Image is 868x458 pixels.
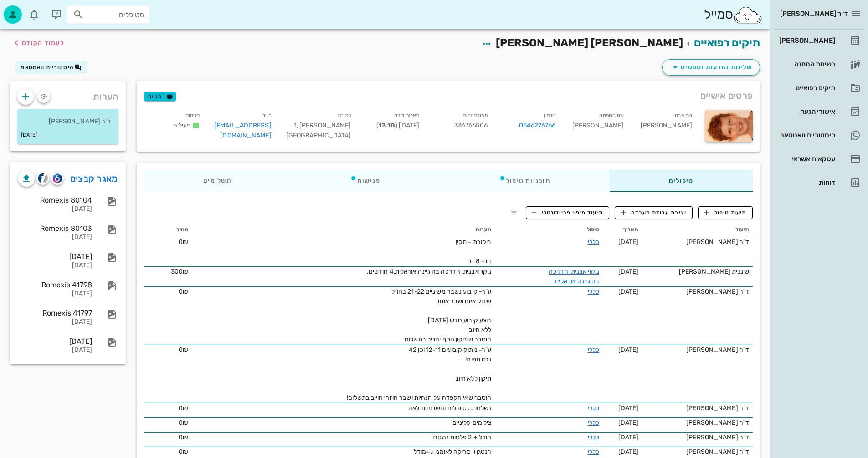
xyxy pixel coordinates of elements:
[646,345,749,355] div: ד"ר [PERSON_NAME]
[646,447,749,457] div: ד"ר [PERSON_NAME]
[646,237,749,247] div: ד"ר [PERSON_NAME]
[15,61,87,74] button: היסטוריית וואטסאפ
[179,288,188,295] span: 0₪
[18,252,92,261] div: [DATE]
[21,64,74,71] span: היסטוריית וואטסאפ
[291,170,440,192] div: פגישות
[179,346,188,354] span: 0₪
[780,10,848,18] span: ד״ר [PERSON_NAME]
[203,178,231,184] span: תשלומים
[391,288,492,343] span: ע"ר- קיבוע נשבר משיניים 21-22 בחו"ל שיחק איתו ושבר אותו בוצע קיבוע חדש [DATE] ללא חיוב הוסבר שתיק...
[338,112,351,118] small: כתובת
[774,77,864,99] a: תיקים רפואיים
[179,433,188,441] span: 0₪
[777,108,835,115] div: אישורי הגעה
[173,122,191,129] span: פעילים
[733,6,763,24] img: SmileCloud logo
[588,238,599,246] a: כללי
[11,35,64,51] button: לעמוד הקודם
[777,61,835,68] div: רשימת המתנה
[394,112,419,118] small: תאריך לידה
[171,268,188,275] span: 300₪
[642,223,753,237] th: תיעוד
[456,238,491,265] span: ביקורת - תקין בב- 8 ח'
[38,173,48,183] img: cliniview logo
[618,346,639,354] span: [DATE]
[777,155,835,163] div: עסקאות אשראי
[21,130,38,140] small: [DATE]
[294,122,351,129] span: [PERSON_NAME] 1
[144,92,176,101] button: תגיות
[618,448,639,456] span: [DATE]
[463,112,488,118] small: תעודת זהות
[774,172,864,193] a: דוחות
[588,433,599,441] a: כללי
[70,171,118,186] a: מאגר קבצים
[18,346,92,354] div: [DATE]
[774,30,864,51] a: [PERSON_NAME]
[618,238,639,246] span: [DATE]
[610,170,753,192] div: טיפולים
[18,318,92,326] div: [DATE]
[588,419,599,427] a: כללי
[774,53,864,75] a: רשימת המתנה
[603,223,642,237] th: תאריך
[18,205,92,213] div: [DATE]
[618,288,639,295] span: [DATE]
[376,122,419,129] span: [DATE] ( )
[10,81,126,107] div: הערות
[646,418,749,427] div: ד"ר [PERSON_NAME]
[646,403,749,413] div: ד"ר [PERSON_NAME]
[618,419,639,427] span: [DATE]
[621,209,687,217] span: יצירת עבודת מעבדה
[179,404,188,412] span: 0₪
[615,206,693,219] button: יצירת עבודת מעבדה
[662,59,760,76] button: שליחת הודעות וטפסים
[432,433,491,441] span: מודל + 2 פלטות נמסרו
[777,132,835,139] div: היסטוריית וואטסאפ
[549,268,599,285] a: ניקוי אבנית, הדרכה בהיגיינה אוראלית
[18,280,92,289] div: Romexis 41798
[452,419,492,427] span: צילומים קליניים
[185,112,200,118] small: סטטוס
[646,287,749,296] div: ד"ר [PERSON_NAME]
[618,268,639,275] span: [DATE]
[588,404,599,412] a: כללי
[777,179,835,186] div: דוחות
[408,404,491,412] span: נשלחו כ. טיפולים וחשבוניות לאם
[144,223,192,237] th: מחיר
[496,36,683,49] span: [PERSON_NAME] [PERSON_NAME]
[673,112,692,118] small: שם פרטי
[694,36,760,49] a: תיקים רפואיים
[777,84,835,92] div: תיקים רפואיים
[588,288,599,295] a: כללי
[297,122,298,129] span: ,
[262,112,271,118] small: מייל
[544,112,556,118] small: טלפון
[646,267,749,276] div: שיננית [PERSON_NAME]
[698,206,753,219] button: תיעוד טיפול
[704,209,747,217] span: תיעוד טיפול
[563,108,632,146] div: [PERSON_NAME]
[526,206,610,219] button: תיעוד מיפוי פריודונטלי
[670,62,752,73] span: שליחת הודעות וטפסים
[774,148,864,170] a: עסקאות אשראי
[179,238,188,246] span: 0₪
[774,124,864,146] a: היסטוריית וואטסאפ
[367,268,492,275] span: ניקוי אבנית, הדרכה בהיגיינה אוראלית,4 חודשים.
[599,112,624,118] small: שם משפחה
[192,223,495,237] th: הערות
[51,172,64,185] button: romexis logo
[454,122,488,129] span: 336766506
[347,346,491,402] span: ע"ר- ניתוק קיבועים 12-11 וכן 42 נגס תפוח! תיקון ללא חיוב הוסבר שאי הקפדה על הנחיות ושבר חוזר יחוי...
[631,108,699,146] div: [PERSON_NAME]
[704,5,763,25] div: סמייל
[519,121,556,131] a: 0546276766
[777,37,835,44] div: [PERSON_NAME]
[379,122,395,129] strong: 13.10
[18,337,92,346] div: [DATE]
[588,346,599,354] a: כללי
[18,290,92,298] div: [DATE]
[148,92,172,101] span: תגיות
[25,117,111,127] p: ד"ר [PERSON_NAME]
